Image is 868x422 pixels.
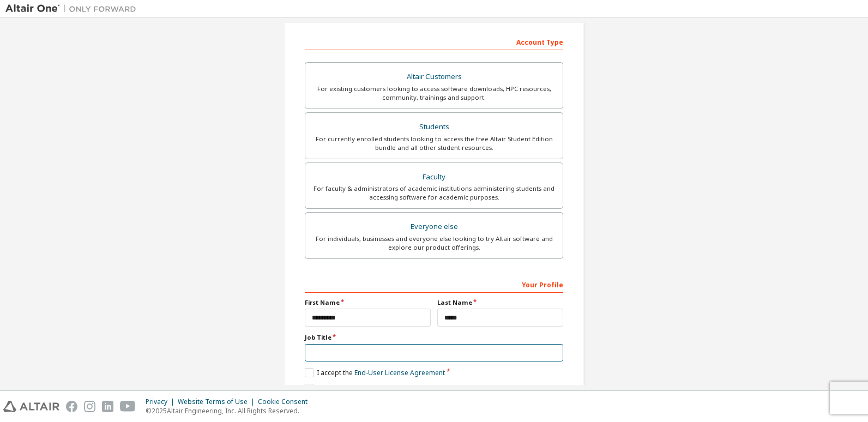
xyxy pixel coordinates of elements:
label: Job Title [305,333,563,342]
div: Cookie Consent [258,397,314,406]
div: For individuals, businesses and everyone else looking to try Altair software and explore our prod... [312,234,556,252]
a: End-User License Agreement [354,368,445,377]
img: instagram.svg [84,401,95,412]
div: Privacy [146,397,178,406]
div: Website Terms of Use [178,397,258,406]
div: Everyone else [312,219,556,234]
img: youtube.svg [120,401,136,412]
img: facebook.svg [66,401,77,412]
div: Your Profile [305,275,563,293]
label: I would like to receive marketing emails from Altair [305,384,474,393]
p: © 2025 Altair Engineering, Inc. All Rights Reserved. [146,406,314,415]
div: Account Type [305,33,563,50]
div: Faculty [312,170,556,185]
label: I accept the [305,368,445,377]
div: For currently enrolled students looking to access the free Altair Student Edition bundle and all ... [312,135,556,152]
label: Last Name [437,298,563,307]
div: For faculty & administrators of academic institutions administering students and accessing softwa... [312,184,556,202]
img: altair_logo.svg [3,401,59,412]
div: Altair Customers [312,69,556,85]
img: Altair One [5,3,142,14]
img: linkedin.svg [102,401,113,412]
div: Students [312,119,556,135]
label: First Name [305,298,431,307]
div: For existing customers looking to access software downloads, HPC resources, community, trainings ... [312,85,556,102]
